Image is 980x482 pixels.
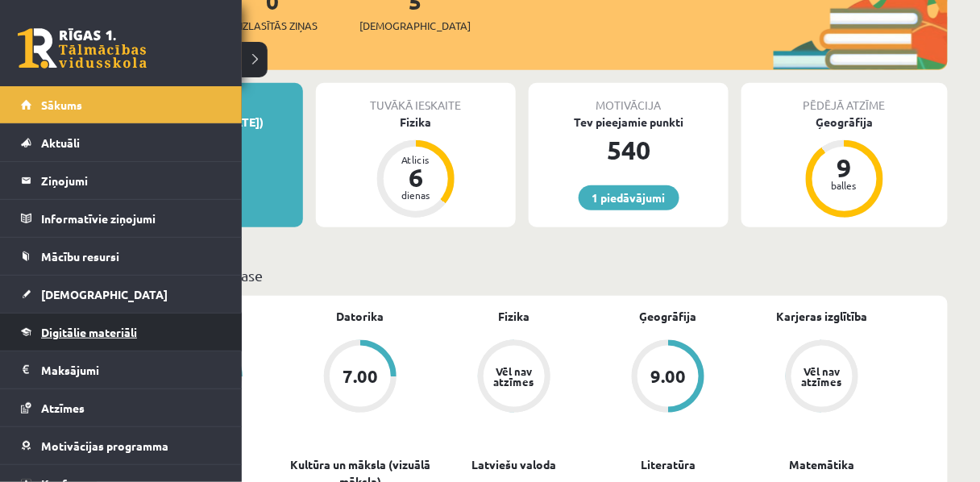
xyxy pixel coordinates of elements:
[529,131,729,169] div: 540
[21,314,222,351] a: Digitālie materiāli
[820,155,869,181] div: 9
[316,83,516,114] div: Tuvākā ieskaite
[316,114,516,131] div: Fizika
[741,83,948,114] div: Pēdējā atzīme
[41,401,85,415] span: Atzīmes
[227,18,318,34] span: Neizlasītās ziņas
[316,114,516,220] a: Fizika Atlicis 6 dienas
[283,340,437,416] a: 7.00
[41,287,168,301] span: [DEMOGRAPHIC_DATA]
[21,162,222,199] a: Ziņojumi
[21,389,222,426] a: Atzīmes
[21,124,222,161] a: Aktuāli
[777,308,868,325] a: Karjeras izglītība
[820,181,869,190] div: balles
[21,200,222,237] a: Informatīvie ziņojumi
[437,340,591,416] a: Vēl nav atzīmes
[392,164,440,190] div: 6
[41,438,168,453] span: Motivācijas programma
[592,340,745,416] a: 9.00
[336,308,384,325] a: Datorika
[21,351,222,389] a: Maksājumi
[498,308,529,325] a: Fizika
[471,456,556,473] a: Latviešu valoda
[741,114,948,131] div: Ģeogrāfija
[41,200,222,237] legend: Informatīvie ziņojumi
[745,340,899,416] a: Vēl nav atzīmes
[41,135,80,150] span: Aktuāli
[392,190,440,200] div: dienas
[41,325,137,339] span: Digitālie materiāli
[41,162,222,199] legend: Ziņojumi
[640,308,697,325] a: Ģeogrāfija
[529,83,729,114] div: Motivācija
[579,185,679,210] a: 1 piedāvājumi
[492,366,537,387] div: Vēl nav atzīmes
[21,427,222,464] a: Motivācijas programma
[650,368,686,385] div: 9.00
[392,155,440,164] div: Atlicis
[103,264,941,286] p: Mācību plāns 10.a1 klase
[21,238,222,275] a: Mācību resursi
[529,114,729,131] div: Tev pieejamie punkti
[641,456,696,473] a: Literatūra
[741,114,948,220] a: Ģeogrāfija 9 balles
[790,456,855,473] a: Matemātika
[343,368,378,385] div: 7.00
[21,276,222,313] a: [DEMOGRAPHIC_DATA]
[799,366,845,387] div: Vēl nav atzīmes
[359,18,471,34] span: [DEMOGRAPHIC_DATA]
[41,98,82,112] span: Sākums
[41,351,222,389] legend: Maksājumi
[18,28,147,69] a: Rīgas 1. Tālmācības vidusskola
[41,249,119,264] span: Mācību resursi
[21,86,222,123] a: Sākums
